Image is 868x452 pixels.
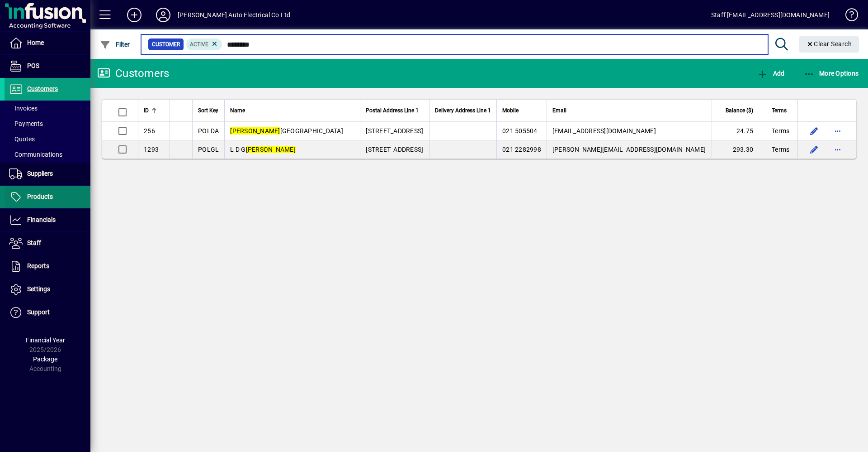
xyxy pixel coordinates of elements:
[198,146,219,153] span: POLGL
[5,147,90,162] a: Communications
[98,36,132,53] button: Filter
[230,127,343,135] span: [GEOGRAPHIC_DATA]
[27,193,53,200] span: Products
[772,126,789,135] span: Terms
[802,65,861,82] button: More Options
[5,163,90,185] a: Suppliers
[5,32,90,54] a: Home
[5,186,90,208] a: Products
[9,135,35,143] span: Quotes
[230,146,296,153] span: L D G
[712,122,766,140] td: 24.75
[830,124,845,138] button: More options
[772,145,789,154] span: Terms
[230,106,354,115] div: Name
[804,70,859,77] span: More Options
[502,106,519,115] span: Mobile
[5,209,90,231] a: Financials
[5,116,90,131] a: Payments
[502,106,541,115] div: Mobile
[27,62,39,69] span: POS
[97,66,169,81] div: Customers
[186,38,222,50] mat-chip: Activation Status: Active
[502,127,538,135] span: 021 505504
[755,65,787,82] button: Add
[246,146,296,153] em: [PERSON_NAME]
[552,106,566,115] span: Email
[27,85,58,92] span: Customers
[366,127,423,135] span: [STREET_ADDRESS]
[717,106,761,115] div: Balance ($)
[27,239,41,246] span: Staff
[839,2,857,31] a: Knowledge Base
[9,120,43,127] span: Payments
[230,127,280,135] em: [PERSON_NAME]
[27,262,49,269] span: Reports
[726,106,753,115] span: Balance ($)
[27,308,50,316] span: Support
[435,106,491,115] span: Delivery Address Line 1
[27,216,56,223] span: Financials
[198,127,219,135] span: POLDA
[799,36,859,53] button: Clear
[830,142,845,157] button: More options
[366,106,419,115] span: Postal Address Line 1
[366,146,423,153] span: [STREET_ADDRESS]
[9,151,62,158] span: Communications
[5,301,90,324] a: Support
[552,146,706,153] span: [PERSON_NAME][EMAIL_ADDRESS][DOMAIN_NAME]
[502,146,541,153] span: 021 2282998
[807,142,821,157] button: Edit
[27,170,53,177] span: Suppliers
[5,278,90,301] a: Settings
[230,106,245,115] span: Name
[712,140,766,159] td: 293.30
[178,8,290,22] div: [PERSON_NAME] Auto Electrical Co Ltd
[144,106,149,115] span: ID
[149,7,178,23] button: Profile
[552,127,656,135] span: [EMAIL_ADDRESS][DOMAIN_NAME]
[152,40,180,49] span: Customer
[26,337,65,344] span: Financial Year
[757,70,784,77] span: Add
[100,41,130,48] span: Filter
[27,39,44,46] span: Home
[144,106,164,115] div: ID
[772,106,787,115] span: Terms
[5,131,90,147] a: Quotes
[5,232,90,255] a: Staff
[5,101,90,116] a: Invoices
[144,127,155,135] span: 256
[33,356,57,363] span: Package
[711,8,830,22] div: Staff [EMAIL_ADDRESS][DOMAIN_NAME]
[144,146,159,153] span: 1293
[120,7,149,23] button: Add
[9,105,38,112] span: Invoices
[807,124,821,138] button: Edit
[190,41,208,48] span: Active
[5,255,90,278] a: Reports
[806,40,852,48] span: Clear Search
[5,55,90,77] a: POS
[27,285,50,293] span: Settings
[198,106,218,115] span: Sort Key
[552,106,706,115] div: Email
